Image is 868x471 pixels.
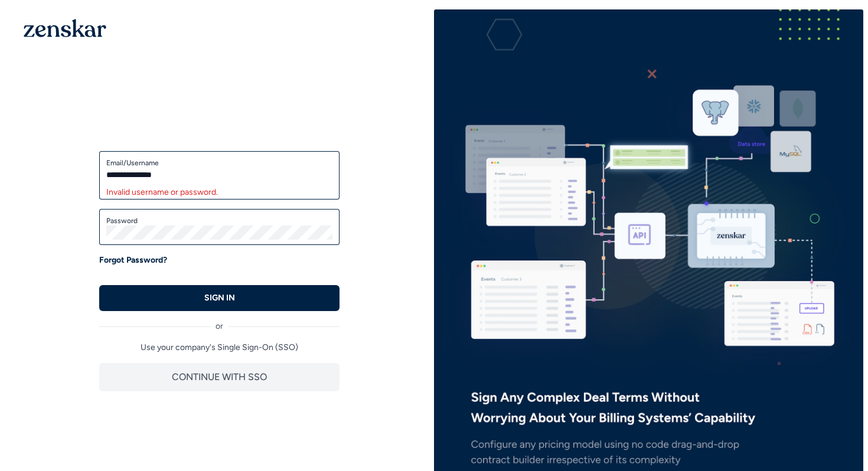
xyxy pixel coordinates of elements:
[99,363,340,391] button: CONTINUE WITH SSO
[204,292,235,304] p: SIGN IN
[106,216,332,225] label: Password
[99,311,340,332] div: or
[99,285,340,311] button: SIGN IN
[99,342,340,354] p: Use your company's Single Sign-On (SSO)
[24,19,106,37] img: 1OGAJ2xQqyY4LXKgY66KYq0eOWRCkrZdAb3gUhuVAqdWPZE9SRJmCz+oDMSn4zDLXe31Ii730ItAGKgCKgCCgCikA4Av8PJUP...
[106,158,332,168] label: Email/Username
[99,254,167,266] a: Forgot Password?
[106,187,332,198] div: Invalid username or password.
